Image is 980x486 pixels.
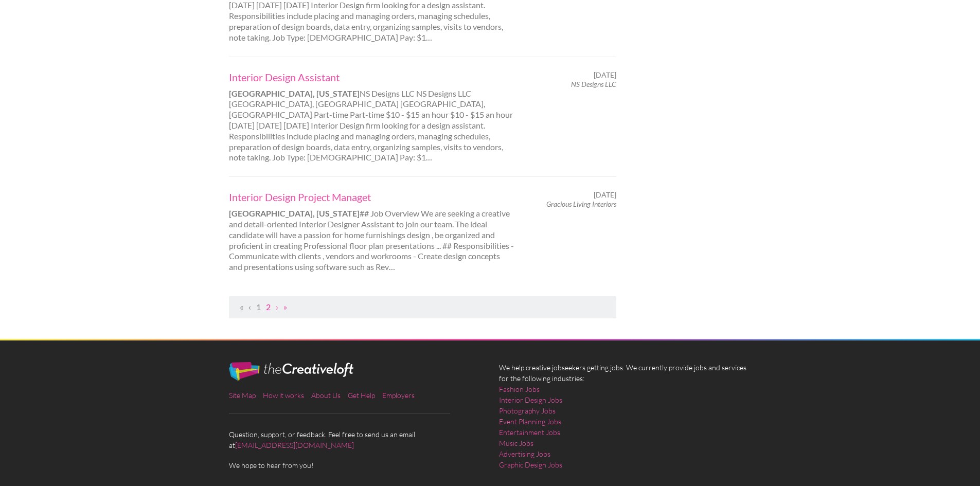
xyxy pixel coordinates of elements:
div: We help creative jobseekers getting jobs. We currently provide jobs and services for the followin... [490,362,760,478]
div: Question, support, or feedback. Feel free to send us an email at [220,362,490,471]
a: About Us [311,391,341,400]
span: We hope to hear from you! [229,460,481,471]
a: Photography Jobs [499,405,556,416]
a: Music Jobs [499,438,533,448]
strong: [GEOGRAPHIC_DATA], [US_STATE] [229,208,360,218]
em: NS Designs LLC [571,80,616,88]
span: [DATE] [594,190,616,200]
a: Site Map [229,391,256,400]
strong: [GEOGRAPHIC_DATA], [US_STATE] [229,88,360,98]
a: Interior Design Assistant [229,70,515,84]
a: Last Page, Page 2 [283,302,287,312]
span: [DATE] [594,70,616,80]
a: How it works [263,391,304,400]
a: Get Help [348,391,375,400]
a: Entertainment Jobs [499,427,560,438]
a: Event Planning Jobs [499,416,561,427]
div: NS Designs LLC NS Designs LLC [GEOGRAPHIC_DATA], [GEOGRAPHIC_DATA] [GEOGRAPHIC_DATA], [GEOGRAPHIC... [220,70,524,164]
a: Fashion Jobs [499,384,540,394]
a: Page 2 [266,302,271,312]
a: Advertising Jobs [499,448,550,459]
span: Previous Page [248,302,251,312]
span: First Page [240,302,243,312]
a: Graphic Design Jobs [499,459,562,470]
a: Employers [382,391,415,400]
a: Interior Design Jobs [499,394,562,405]
a: Page 1 [256,302,261,312]
a: Next Page [276,302,278,312]
div: ## Job Overview We are seeking a creative and detail-oriented Interior Designer Assistant to join... [220,190,524,273]
a: [EMAIL_ADDRESS][DOMAIN_NAME] [235,441,354,449]
em: Gracious Living Interiors [546,200,616,208]
img: The Creative Loft [229,362,353,381]
a: Interior Design Project Managet [229,190,515,204]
